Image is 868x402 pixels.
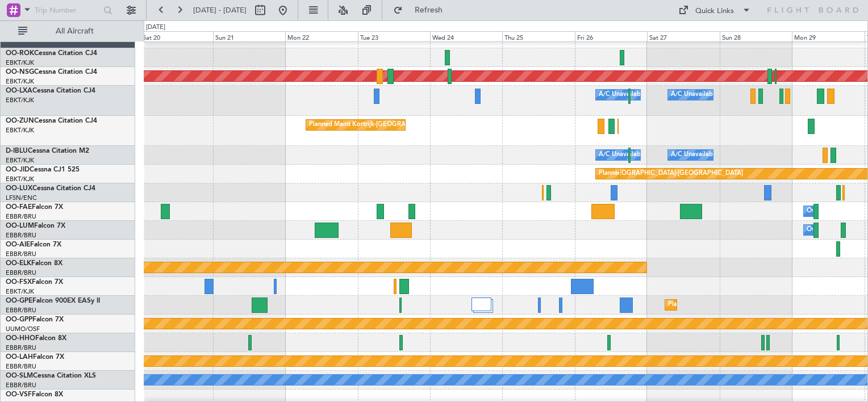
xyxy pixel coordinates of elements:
a: OO-LAHFalcon 7X [6,354,64,361]
span: OO-ZUN [6,118,34,124]
span: [DATE] - [DATE] [193,5,247,15]
a: EBBR/BRU [6,362,36,371]
div: Tue 23 [358,31,430,41]
a: EBKT/KJK [6,77,34,86]
a: OO-LUMFalcon 7X [6,223,65,229]
span: D-IBLU [6,148,28,154]
div: A/C Unavailable [GEOGRAPHIC_DATA]-[GEOGRAPHIC_DATA] [671,146,852,164]
span: OO-HHO [6,335,35,342]
a: OO-JIDCessna CJ1 525 [6,166,80,173]
div: Quick Links [695,6,734,17]
a: OO-GPPFalcon 7X [6,316,64,323]
span: All Aircraft [30,27,120,35]
div: A/C Unavailable [GEOGRAPHIC_DATA] ([GEOGRAPHIC_DATA] National) [599,86,810,103]
div: Sat 27 [647,31,719,41]
a: OO-AIEFalcon 7X [6,241,61,248]
div: Sun 21 [213,31,285,41]
a: OO-GPEFalcon 900EX EASy II [6,298,100,304]
button: Refresh [388,1,456,19]
a: EBBR/BRU [6,344,36,352]
a: OO-ZUNCessna Citation CJ4 [6,118,97,124]
span: OO-JID [6,166,30,173]
span: OO-LUX [6,185,32,192]
div: A/C Unavailable [GEOGRAPHIC_DATA] ([GEOGRAPHIC_DATA] National) [599,146,810,164]
div: Fri 26 [575,31,647,41]
a: OO-FAEFalcon 7X [6,204,63,211]
div: Wed 24 [430,31,502,41]
a: OO-LXACessna Citation CJ4 [6,87,95,94]
span: Refresh [405,6,453,14]
a: OO-ROKCessna Citation CJ4 [6,50,97,57]
a: EBKT/KJK [6,126,34,135]
a: EBKT/KJK [6,287,34,296]
a: LFSN/ENC [6,194,37,202]
div: Planned Maint Kortrijk-[GEOGRAPHIC_DATA] [599,165,731,182]
span: OO-ELK [6,260,31,267]
a: OO-NSGCessna Citation CJ4 [6,69,97,76]
a: OO-FSXFalcon 7X [6,279,63,286]
button: All Aircraft [12,22,123,40]
a: UUMO/OSF [6,325,40,333]
span: OO-FSX [6,279,32,286]
input: Trip Number [35,2,100,19]
a: EBKT/KJK [6,58,34,67]
span: OO-VSF [6,391,32,398]
div: Sat 20 [140,31,212,41]
div: Mon 22 [285,31,357,41]
div: null [GEOGRAPHIC_DATA]-[GEOGRAPHIC_DATA] [599,165,743,182]
button: Quick Links [673,1,757,19]
span: OO-GPE [6,298,32,304]
span: OO-SLM [6,372,33,379]
span: OO-LUM [6,223,34,229]
a: OO-ELKFalcon 8X [6,260,62,267]
div: Planned Maint Kortrijk-[GEOGRAPHIC_DATA] [309,116,441,133]
a: EBBR/BRU [6,381,36,390]
a: D-IBLUCessna Citation M2 [6,148,89,154]
span: OO-LXA [6,87,32,94]
div: A/C Unavailable [671,86,718,103]
a: EBBR/BRU [6,306,36,315]
a: OO-SLMCessna Citation XLS [6,372,96,379]
a: EBBR/BRU [6,231,36,240]
a: OO-LUXCessna Citation CJ4 [6,185,95,192]
span: OO-AIE [6,241,30,248]
a: EBBR/BRU [6,250,36,258]
a: EBBR/BRU [6,269,36,277]
span: OO-ROK [6,50,34,57]
a: EBKT/KJK [6,175,34,183]
a: OO-VSFFalcon 8X [6,391,63,398]
div: Thu 25 [502,31,574,41]
span: OO-FAE [6,204,32,211]
div: Mon 29 [792,31,864,41]
div: [DATE] [146,23,165,32]
span: OO-GPP [6,316,32,323]
a: EBBR/BRU [6,212,36,221]
span: OO-NSG [6,69,34,76]
div: Sun 28 [720,31,792,41]
a: EBKT/KJK [6,96,34,104]
span: OO-LAH [6,354,33,361]
a: EBKT/KJK [6,156,34,165]
a: OO-HHOFalcon 8X [6,335,66,342]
